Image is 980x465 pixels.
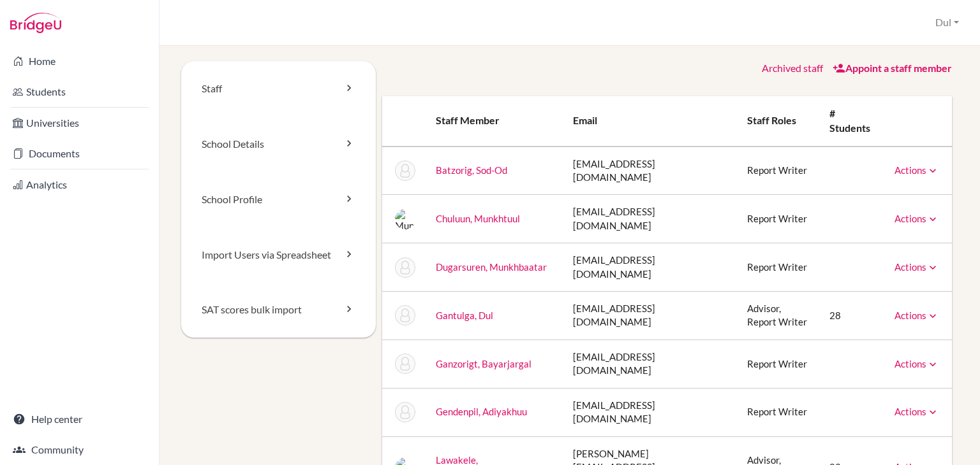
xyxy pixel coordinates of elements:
[426,96,563,147] th: Staff member
[395,354,415,374] img: Bayarjargal Ganzorigt
[436,261,547,273] a: Dugarsuren, Munkhbaatar
[181,61,376,117] a: Staff
[895,213,939,224] a: Actions
[895,358,939,369] a: Actions
[819,96,884,147] th: # students
[3,406,156,432] a: Help center
[895,164,939,176] a: Actions
[737,195,820,243] td: Report Writer
[563,147,736,195] td: [EMAIL_ADDRESS][DOMAIN_NAME]
[436,310,493,321] a: Gantulga, Dul
[395,257,415,278] img: Munkhbaatar Dugarsuren
[3,110,156,136] a: Universities
[737,388,820,436] td: Report Writer
[930,11,965,34] button: Dul
[181,227,376,283] a: Import Users via Spreadsheet
[762,62,823,74] a: Archived staff
[819,292,884,340] td: 28
[10,13,61,33] img: Bridge-U
[436,213,520,224] a: Chuluun, Munkhtuul
[436,164,507,176] a: Batzorig, Sod-Od
[563,340,736,388] td: [EMAIL_ADDRESS][DOMAIN_NAME]
[395,305,415,325] img: Dul Gantulga
[3,141,156,166] a: Documents
[3,437,156,462] a: Community
[436,406,527,417] a: Gendenpil, Adiyakhuu
[563,195,736,243] td: [EMAIL_ADDRESS][DOMAIN_NAME]
[395,402,415,422] img: Adiyakhuu Gendenpil
[181,282,376,338] a: SAT scores bulk import
[563,388,736,436] td: [EMAIL_ADDRESS][DOMAIN_NAME]
[895,261,939,273] a: Actions
[395,209,415,229] img: Munkhtuul Chuluun
[563,96,736,147] th: Email
[895,406,939,417] a: Actions
[436,358,531,369] a: Ganzorigt, Bayarjargal
[563,292,736,340] td: [EMAIL_ADDRESS][DOMAIN_NAME]
[395,161,415,181] img: Sod-Od Batzorig
[3,172,156,197] a: Analytics
[833,62,952,74] a: Appoint a staff member
[181,117,376,172] a: School Details
[737,292,820,340] td: Advisor, Report Writer
[737,243,820,292] td: Report Writer
[737,147,820,195] td: Report Writer
[3,79,156,104] a: Students
[737,96,820,147] th: Staff roles
[737,340,820,388] td: Report Writer
[3,48,156,74] a: Home
[895,310,939,321] a: Actions
[563,243,736,292] td: [EMAIL_ADDRESS][DOMAIN_NAME]
[181,172,376,227] a: School Profile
